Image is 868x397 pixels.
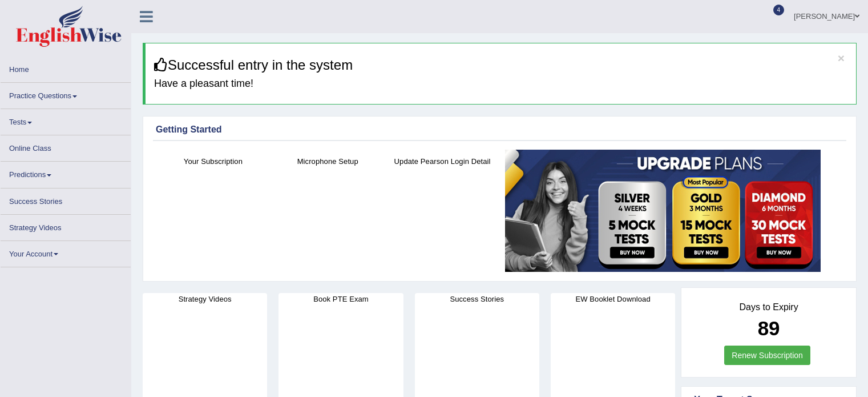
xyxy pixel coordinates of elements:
h3: Successful entry in the system [154,58,847,73]
a: Home [1,57,131,79]
a: Predictions [1,162,131,184]
a: Tests [1,109,131,131]
a: Renew Subscription [724,346,810,365]
h4: Microphone Setup [276,155,380,167]
b: 89 [758,317,780,339]
a: Strategy Videos [1,215,131,237]
h4: Update Pearson Login Detail [391,155,494,167]
img: small5.jpg [505,150,821,272]
h4: Success Stories [415,293,539,305]
h4: Strategy Videos [143,293,267,305]
h4: Have a pleasant time! [154,78,847,90]
button: × [838,52,845,64]
h4: Days to Expiry [694,302,843,312]
a: Your Account [1,241,131,263]
h4: EW Booklet Download [551,293,675,305]
h4: Book PTE Exam [278,293,403,305]
a: Practice Questions [1,83,131,105]
h4: Your Subscription [162,155,265,167]
div: Getting Started [156,123,843,137]
a: Online Class [1,135,131,158]
a: Success Stories [1,189,131,211]
span: 4 [773,5,785,15]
